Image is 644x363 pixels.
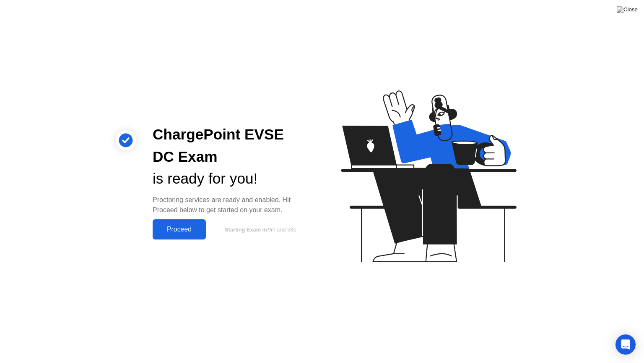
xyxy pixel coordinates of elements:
div: is ready for you! [153,168,309,190]
button: Proceed [153,219,206,239]
button: Starting Exam in9m and 58s [210,221,309,237]
span: 9m and 58s [268,226,296,233]
img: Close [617,6,638,13]
div: ChargePoint EVSE DC Exam [153,124,309,168]
div: Proceed [155,226,203,233]
div: Proctoring services are ready and enabled. Hit Proceed below to get started on your exam. [153,195,309,215]
div: Open Intercom Messenger [615,334,636,355]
